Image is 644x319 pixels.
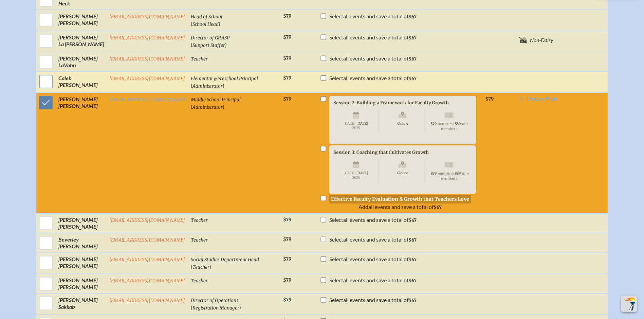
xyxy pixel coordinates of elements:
span: / [453,171,455,175]
span: / [453,121,455,126]
span: ) [223,103,224,110]
td: [PERSON_NAME] [PERSON_NAME] [56,253,107,274]
span: Select [329,34,343,40]
span: $79 [283,217,291,223]
span: ) [219,20,220,27]
p: all events and save a total of [329,236,417,243]
a: [EMAIL_ADDRESS][DOMAIN_NAME] [109,217,185,223]
span: ) [223,82,224,89]
span: $67 [408,76,417,82]
span: [DATE] [344,121,355,126]
span: Online [380,109,425,133]
span: $79 [485,96,494,102]
span: $79 [283,277,291,283]
span: $79 [283,55,291,61]
a: [EMAIL_ADDRESS][DOMAIN_NAME] [109,14,185,20]
span: $89 [455,171,461,176]
a: [EMAIL_ADDRESS][DOMAIN_NAME] [109,257,185,263]
td: [PERSON_NAME] LaVohn [56,52,107,72]
a: Dietary Prefs [519,96,558,104]
span: $67 [408,298,417,303]
td: [PERSON_NAME] [PERSON_NAME] [56,213,107,233]
span: Director of Operations [191,298,238,303]
span: $79 [283,75,291,81]
span: $67 [408,257,417,263]
span: Select [329,13,343,19]
span: Teacher [191,237,208,243]
span: ( [191,82,192,89]
td: [PERSON_NAME] [PERSON_NAME] [56,93,107,213]
p: all events and save a total of [329,216,417,223]
span: Select [329,216,343,223]
a: [EMAIL_ADDRESS][DOMAIN_NAME] [109,56,185,62]
span: $79 [283,297,291,303]
span: Select [329,236,343,243]
p: all events and save a total of [329,55,417,62]
span: Administrator [192,83,223,89]
span: Select [329,256,343,262]
span: ( [191,103,192,110]
span: $79 [283,13,291,19]
span: Teacher [191,278,208,284]
span: Select [329,277,343,283]
span: Session 2: Building a Framework for Faculty Growth [333,100,449,106]
span: ( [191,263,192,270]
span: ) [209,263,211,270]
span: $67 [408,278,417,284]
span: ( [191,41,192,48]
span: Add [358,203,368,210]
span: Select [329,75,343,81]
span: $67 [408,56,417,62]
span: $79 [430,171,437,176]
span: $79 [283,236,291,242]
span: ) [239,304,241,311]
span: Social Studies Department Head [191,257,259,263]
span: $67 [408,35,417,41]
span: ( [191,304,192,311]
span: Teacher [191,56,208,62]
td: [PERSON_NAME] [PERSON_NAME] [56,10,107,31]
span: $67 [408,217,417,223]
span: Director of GRASP [191,35,229,41]
span: School Head [192,21,219,27]
span: $79 [283,34,291,40]
span: 2025 [337,126,374,130]
span: $67 [408,14,417,20]
span: Administrator [192,104,223,110]
span: members [437,171,453,175]
span: $67 [434,205,442,210]
span: [DATE] [356,171,368,175]
span: $79 [283,256,291,262]
p: all events and save a total of [329,203,471,210]
td: Caleb [PERSON_NAME] [56,72,107,93]
td: [PERSON_NAME] [PERSON_NAME] [56,274,107,294]
span: non-members [441,171,469,180]
span: Middle School Principal [191,97,241,103]
a: [EMAIL_ADDRESS][DOMAIN_NAME] [109,76,185,82]
img: To the top [622,297,636,311]
span: Elementary/Preschool Principal [191,76,258,82]
span: ( [191,20,192,27]
a: [EMAIL_ADDRESS][DOMAIN_NAME] [109,278,185,284]
span: Non-Dairy [530,37,553,43]
p: all events and save a total of [329,13,417,20]
span: $79 [430,122,437,126]
td: [PERSON_NAME] Sakkab [56,294,107,315]
span: [DATE] [344,171,355,175]
span: $67 [408,237,417,243]
span: $79 [283,96,291,102]
td: Beverley [PERSON_NAME] [56,233,107,253]
p: all events and save a total of [329,34,417,41]
span: Head of School [191,14,222,20]
span: [DATE] [356,121,368,126]
span: Online [380,158,425,183]
span: $89 [455,122,461,126]
span: Select [329,297,343,303]
a: [EMAIL_ADDRESS][DOMAIN_NAME] [109,35,185,41]
span: Dietary Prefs [527,96,558,101]
span: Registration Manager [192,305,239,311]
span: 2025 [337,176,374,180]
p: all events and save a total of [329,297,417,303]
p: all events and save a total of [329,277,417,284]
span: Teacher [192,264,209,270]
